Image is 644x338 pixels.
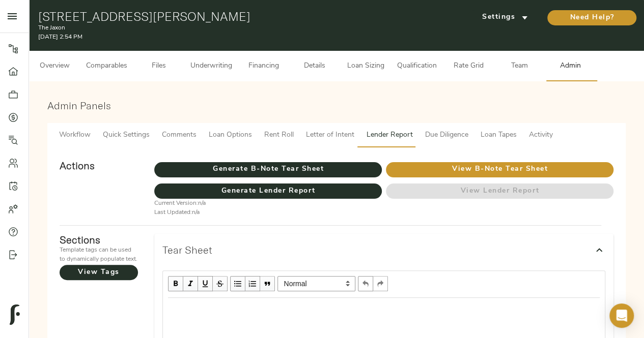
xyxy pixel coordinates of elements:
[38,9,436,23] h1: [STREET_ADDRESS][PERSON_NAME]
[209,129,252,142] span: Loan Options
[154,208,382,217] p: Last Updated: n/a
[154,163,382,176] span: Generate B-Note Tear Sheet
[277,276,355,291] select: Block type
[306,129,354,142] span: Letter of Intent
[103,129,150,142] span: Quick Settings
[386,162,613,177] button: View B-Note Tear Sheet
[481,129,517,142] span: Loan Tapes
[139,60,178,73] span: Files
[244,60,283,73] span: Financing
[198,276,213,291] button: Underline
[10,304,20,325] img: logo
[397,60,437,73] span: Qualification
[467,10,543,25] button: Settings
[38,23,436,33] p: The Jaxon
[230,276,245,291] button: UL
[190,60,232,73] span: Underwriting
[154,185,382,198] span: Generate Lender Report
[162,129,197,142] span: Comments
[373,276,388,291] button: Redo
[213,276,228,291] button: Strikethrough
[277,276,355,291] span: Normal
[86,60,127,73] span: Comparables
[386,163,613,176] span: View B-Note Tear Sheet
[59,129,91,142] span: Workflow
[367,129,413,142] span: Lender Report
[609,303,634,328] div: Open Intercom Messenger
[183,276,198,291] button: Italic
[346,60,385,73] span: Loan Sizing
[154,234,613,266] div: Tear Sheet
[358,276,373,291] button: Undo
[154,199,382,208] p: Current Version: n/a
[425,129,468,142] span: Due Diligence
[60,245,138,264] p: Template tags can be used to dynamically populate text.
[35,60,74,73] span: Overview
[500,60,539,73] span: Team
[168,276,183,291] button: Bold
[60,266,138,279] span: View Tags
[477,11,533,24] span: Settings
[529,129,553,142] span: Activity
[245,276,260,291] button: OL
[60,159,95,172] strong: Actions
[162,244,212,256] h3: Tear Sheet
[295,60,334,73] span: Details
[264,129,294,142] span: Rent Roll
[449,60,488,73] span: Rate Grid
[551,60,590,73] span: Admin
[38,33,436,42] p: [DATE] 2:54 PM
[260,276,275,291] button: Blockquote
[60,265,138,280] button: View Tags
[154,162,382,177] button: Generate B-Note Tear Sheet
[60,233,100,246] strong: Sections
[547,10,636,25] button: Need Help?
[163,298,604,320] div: Edit text
[154,183,382,199] button: Generate Lender Report
[47,100,626,111] h3: Admin Panels
[557,12,626,24] span: Need Help?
